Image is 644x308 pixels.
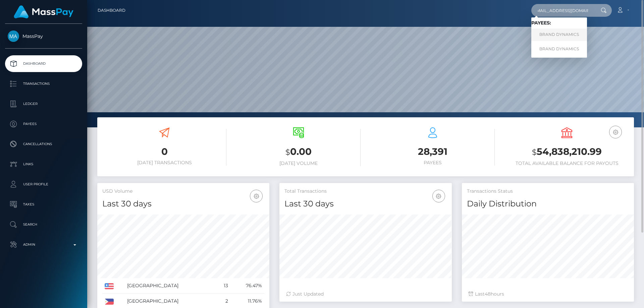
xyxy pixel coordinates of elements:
[286,291,445,298] div: Just Updated
[236,161,361,166] h6: [DATE] Volume
[125,278,216,294] td: [GEOGRAPHIC_DATA]
[8,139,79,149] p: Cancellations
[8,119,79,129] p: Payees
[5,236,82,253] a: Admin
[8,220,79,230] p: Search
[98,3,125,17] a: Dashboard
[531,28,587,41] a: BRAND DYNAMICS
[5,55,82,72] a: Dashboard
[5,196,82,213] a: Taxes
[8,79,79,89] p: Transactions
[216,278,230,294] td: 13
[102,198,264,210] h4: Last 30 days
[14,5,73,18] img: MassPay Logo
[5,136,82,152] a: Cancellations
[469,291,627,298] div: Last hours
[8,99,79,109] p: Ledger
[485,291,491,297] span: 48
[371,145,495,158] h3: 28,391
[8,179,79,189] p: User Profile
[105,283,114,289] img: US.png
[284,188,446,195] h5: Total Transactions
[5,156,82,173] a: Links
[505,145,629,159] h3: 54,838,210.99
[5,96,82,112] a: Ledger
[5,75,82,92] a: Transactions
[531,43,587,55] a: BRAND DYNAMICS
[467,198,629,210] h4: Daily Distribution
[5,33,82,39] span: MassPay
[531,20,587,26] h6: Payees:
[531,4,594,17] input: Search...
[8,59,79,69] p: Dashboard
[285,147,290,157] small: $
[467,188,629,195] h5: Transactions Status
[102,160,226,166] h6: [DATE] Transactions
[102,145,226,158] h3: 0
[5,216,82,233] a: Search
[102,188,264,195] h5: USD Volume
[371,160,495,166] h6: Payees
[284,198,446,210] h4: Last 30 days
[105,299,114,305] img: PH.png
[8,30,19,42] img: MassPay
[5,116,82,132] a: Payees
[230,278,264,294] td: 76.47%
[5,176,82,193] a: User Profile
[8,240,79,250] p: Admin
[8,159,79,169] p: Links
[532,147,537,157] small: $
[236,145,361,159] h3: 0.00
[505,161,629,166] h6: Total Available Balance for Payouts
[8,199,79,209] p: Taxes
